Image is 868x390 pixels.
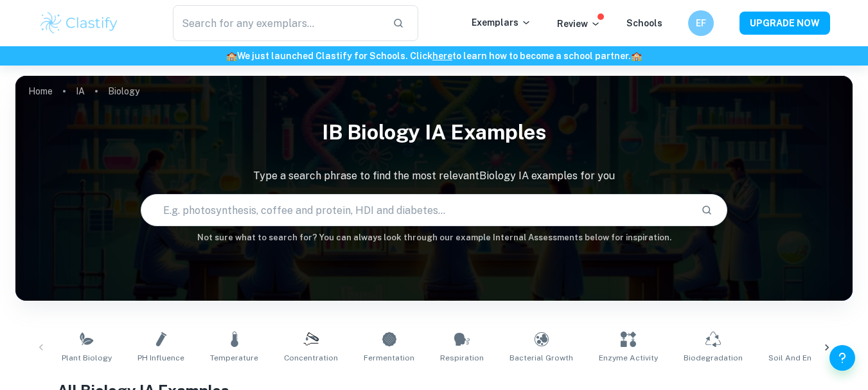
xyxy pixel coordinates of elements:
[28,82,53,100] a: Home
[3,49,865,63] h6: We just launched Clastify for Schools. Click to learn how to become a school partner.
[15,231,853,244] h6: Not sure what to search for? You can always look through our example Internal Assessments below f...
[693,16,708,30] h6: EF
[432,51,452,61] a: here
[15,112,853,153] h1: IB Biology IA examples
[696,199,718,221] button: Search
[829,345,855,371] button: Help and Feedback
[509,352,573,364] span: Bacterial Growth
[226,51,237,61] span: 🏫
[440,352,484,364] span: Respiration
[631,51,642,61] span: 🏫
[137,352,184,364] span: pH Influence
[688,10,714,36] button: EF
[15,168,853,184] p: Type a search phrase to find the most relevant Biology IA examples for you
[599,352,658,364] span: Enzyme Activity
[684,352,743,364] span: Biodegradation
[557,17,601,31] p: Review
[284,352,338,364] span: Concentration
[173,5,383,41] input: Search for any exemplars...
[62,352,112,364] span: Plant Biology
[626,18,662,28] a: Schools
[740,12,830,35] button: UPGRADE NOW
[472,15,531,30] p: Exemplars
[76,82,85,100] a: IA
[364,352,414,364] span: Fermentation
[210,352,258,364] span: Temperature
[39,10,120,36] img: Clastify logo
[108,84,139,98] p: Biology
[141,192,690,228] input: E.g. photosynthesis, coffee and protein, HDI and diabetes...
